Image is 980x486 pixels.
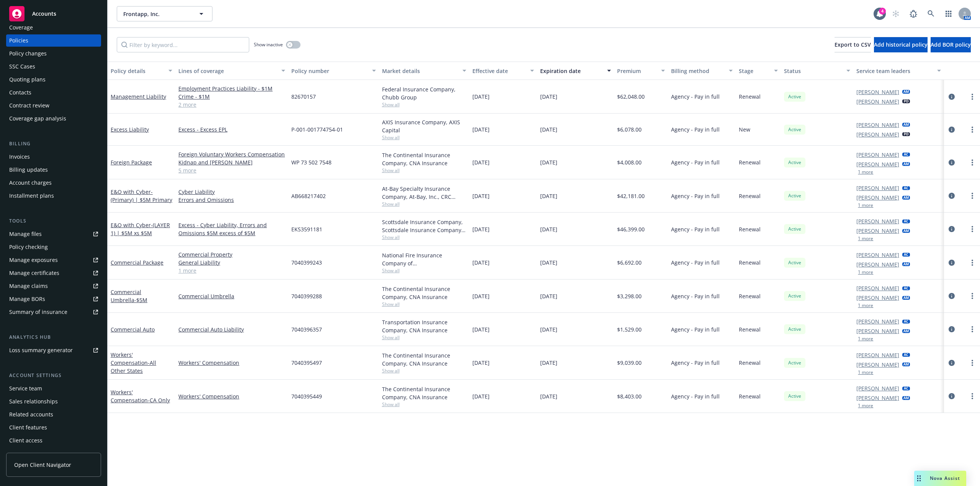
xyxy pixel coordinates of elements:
span: - CA Only [148,397,170,404]
span: [DATE] [540,359,557,367]
span: [DATE] [540,158,557,166]
a: [PERSON_NAME] [856,130,899,138]
button: Billing method [668,62,736,80]
div: Tools [6,217,101,225]
div: Client features [9,421,47,434]
span: [DATE] [540,392,557,400]
span: Active [787,326,802,333]
a: [PERSON_NAME] [856,151,899,159]
span: Renewal [739,325,761,333]
div: Account charges [9,177,52,189]
a: Workers' Compensation [111,351,156,374]
span: - $5M [134,296,147,304]
span: Add historical policy [874,41,928,48]
button: Market details [379,62,469,80]
div: Premium [617,67,657,75]
span: Agency - Pay in full [671,225,720,233]
span: Show all [382,234,466,241]
span: Show all [382,401,466,408]
span: Active [787,93,802,100]
span: Agency - Pay in full [671,392,720,400]
button: Policy details [108,62,175,80]
a: Summary of insurance [6,306,101,318]
span: WP 73 502 7548 [291,158,332,166]
span: 7040399288 [291,292,322,300]
a: Report a Bug [906,6,921,21]
span: Renewal [739,93,761,101]
span: $4,008.00 [617,158,642,166]
a: circleInformation [947,291,956,301]
div: Expiration date [540,67,603,75]
a: [PERSON_NAME] [856,160,899,168]
a: Cyber Liability [178,188,285,196]
a: Coverage [6,21,101,34]
div: Policy checking [9,241,48,253]
div: The Continental Insurance Company, CNA Insurance [382,351,466,367]
span: Add BOR policy [931,41,971,48]
a: Accounts [6,3,101,24]
a: Quoting plans [6,73,101,86]
span: Open Client Navigator [14,461,71,469]
div: Policy details [111,67,164,75]
div: Service team leaders [856,67,932,75]
a: Workers' Compensation [111,388,170,404]
span: Show all [382,267,466,274]
span: [DATE] [472,225,490,233]
a: Service team [6,382,101,395]
span: Active [787,359,802,366]
span: [DATE] [472,258,490,267]
div: The Continental Insurance Company, CNA Insurance [382,151,466,167]
div: SSC Cases [9,60,35,73]
span: 7040399243 [291,258,322,267]
button: Add BOR policy [931,37,971,52]
button: 1 more [858,170,873,174]
div: Market details [382,67,458,75]
a: Foreign Voluntary Workers Compensation [178,150,285,158]
span: 7040395449 [291,392,322,400]
button: 1 more [858,236,873,241]
a: Search [923,6,939,21]
div: Transportation Insurance Company, CNA Insurance [382,318,466,334]
span: Renewal [739,359,761,367]
div: The Continental Insurance Company, CNA Insurance [382,385,466,401]
a: circleInformation [947,158,956,167]
span: Agency - Pay in full [671,93,720,101]
a: Excess - Excess EPL [178,125,285,133]
a: Policies [6,34,101,47]
a: [PERSON_NAME] [856,193,899,202]
div: Coverage gap analysis [9,112,66,125]
span: Renewal [739,192,761,200]
div: Contract review [9,99,49,112]
div: Manage BORs [9,293,45,305]
div: Service team [9,382,42,395]
a: more [968,224,977,234]
div: Installment plans [9,190,54,202]
span: $1,529.00 [617,325,642,333]
a: Related accounts [6,408,101,421]
span: Renewal [739,292,761,300]
span: [DATE] [472,125,490,133]
a: Contract review [6,99,101,112]
div: Stage [739,67,769,75]
button: 1 more [858,303,873,308]
span: - (Primary) | $5M Primary [111,188,172,203]
a: Client access [6,434,101,447]
div: Manage files [9,228,42,240]
a: General Liability [178,258,285,267]
a: Policy checking [6,241,101,253]
a: Manage BORs [6,293,101,305]
span: $62,048.00 [617,93,645,101]
a: Manage claims [6,280,101,292]
span: [DATE] [472,325,490,333]
span: Agency - Pay in full [671,125,720,133]
span: Agency - Pay in full [671,192,720,200]
span: New [739,125,750,133]
span: Renewal [739,392,761,400]
span: 82670157 [291,93,316,101]
a: Excess Liability [111,126,149,133]
a: more [968,291,977,301]
input: Filter by keyword... [117,37,249,52]
a: Crime - $1M [178,93,285,101]
span: Renewal [739,258,761,267]
a: circleInformation [947,258,956,267]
